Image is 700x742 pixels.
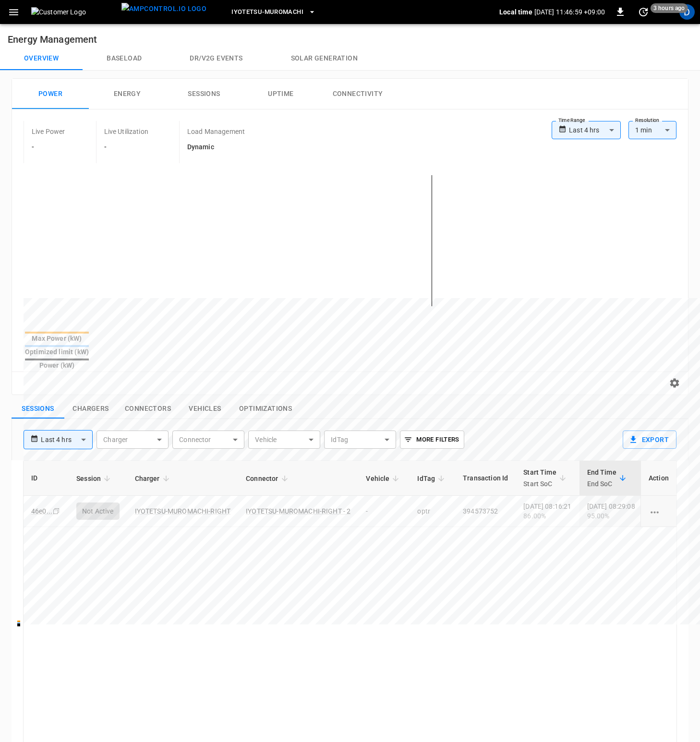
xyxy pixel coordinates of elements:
img: ampcontrol.io logo [121,3,206,15]
div: Last 4 hrs [569,121,621,139]
div: 1 min [628,121,676,139]
button: Connectivity [319,79,396,109]
label: Time Range [558,117,585,124]
button: Energy [89,79,166,109]
div: Start Time [523,467,556,490]
p: Start SoC [523,478,556,490]
label: Resolution [635,117,659,124]
button: Iyotetsu-Muromachi [228,3,320,22]
th: Action [640,461,676,496]
button: Export [623,431,676,449]
p: Local time [499,7,532,17]
button: More Filters [400,431,464,449]
span: IdTag [417,473,447,484]
div: End Time [587,467,616,490]
button: show latest optimizations [231,399,300,419]
button: set refresh interval [636,4,651,20]
div: charging session options [649,506,669,516]
span: Vehicle [366,473,402,484]
span: 3 hours ago [651,3,688,13]
button: Sessions [166,79,242,109]
span: Connector [246,473,290,484]
button: Power [12,79,89,109]
span: Start TimeStart SoC [523,467,569,490]
button: Dr/V2G events [166,47,266,70]
p: Load Management [187,127,245,136]
h6: Dynamic [187,142,245,153]
p: Live Utilization [104,127,148,136]
button: Uptime [242,79,319,109]
p: [DATE] 11:46:59 +09:00 [534,7,605,17]
h6: - [104,142,148,153]
span: End TimeEnd SoC [587,467,629,490]
p: End SoC [587,478,616,490]
span: Iyotetsu-Muromachi [231,7,303,18]
button: Solar generation [267,47,382,70]
span: Session [76,473,113,484]
button: show latest charge points [64,399,117,419]
span: Charger [135,473,172,484]
th: Transaction Id [455,461,516,496]
div: Last 4 hrs [41,431,93,449]
button: show latest connectors [117,399,179,419]
p: Live Power [32,127,65,136]
img: Customer Logo [31,7,118,17]
button: show latest vehicles [179,399,231,419]
th: ID [24,461,69,496]
button: Baseload [83,47,166,70]
h6: - [32,142,65,153]
button: show latest sessions [12,399,64,419]
div: profile-icon [679,4,695,20]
